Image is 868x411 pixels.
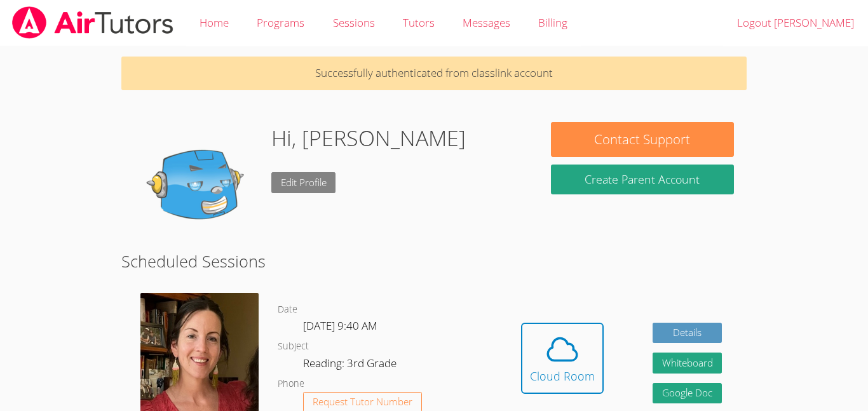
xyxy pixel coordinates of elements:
img: airtutors_banner-c4298cdbf04f3fff15de1276eac7730deb9818008684d7c2e4769d2f7ddbe033.png [11,6,175,39]
img: default.png [134,122,261,249]
h1: Hi, [PERSON_NAME] [271,122,466,154]
span: Request Tutor Number [313,397,412,407]
button: Create Parent Account [551,165,734,194]
dt: Subject [278,339,309,354]
dt: Date [278,302,297,318]
a: Google Doc [653,383,722,404]
dd: Reading: 3rd Grade [303,354,399,376]
dt: Phone [278,376,304,392]
h2: Scheduled Sessions [121,249,747,273]
a: Edit Profile [271,172,336,193]
div: Cloud Room [530,367,595,385]
button: Whiteboard [653,353,722,374]
p: Successfully authenticated from classlink account [121,57,747,90]
a: Details [653,323,722,344]
span: Messages [463,15,510,30]
button: Cloud Room [521,323,604,394]
button: Contact Support [551,122,734,157]
span: [DATE] 9:40 AM [303,318,377,333]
